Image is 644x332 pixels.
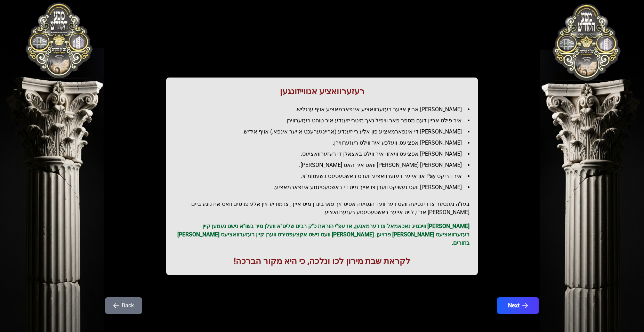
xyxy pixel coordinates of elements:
p: [PERSON_NAME] וויכטיג נאכאמאל צו דערמאנען, אז עפ"י הוראת כ"ק רבינו שליט"א וועלן מיר בשו"א נישט נע... [175,222,469,247]
li: איר דריקט Pay און אייער רעזערוואציע ווערט באשטעטיגט בשעטומ"צ. [180,172,469,180]
li: [PERSON_NAME] וועט געשיקט ווערן צו אייך מיט די באשטעטיגטע אינפארמאציע. [180,183,469,192]
li: [PERSON_NAME] [PERSON_NAME] וואס איר האט [PERSON_NAME]. [180,161,469,169]
li: איר פילט אריין דעם מספר פאר וויפיל נאך מיטרייזענדע איר טוהט רעזערווירן. [180,116,469,125]
button: Back [105,297,142,314]
h2: בעז"ה נענטער צו די נסיעה וועט דער וועד הנסיעה אפיס זיך פארבינדן מיט אייך, צו מודיע זיין אלע פרטים... [175,200,469,217]
li: [PERSON_NAME] די אינפארמאציע פון אלע רייזענדע (אריינגערעכט אייער אינפא.) אויף אידיש. [180,128,469,136]
li: [PERSON_NAME] אפציעס וויאזוי איר ווילט באצאלן די רעזערוואציעס. [180,150,469,158]
h1: לקראת שבת מירון לכו ונלכה, כי היא מקור הברכה! [175,256,469,267]
button: Next [497,297,539,314]
li: [PERSON_NAME] אריין אייער רעזערוואציע אינפארמאציע אויף ענגליש. [180,105,469,114]
h1: רעזערוואציע אנווייזונגען [175,86,469,97]
li: [PERSON_NAME] אפציעס, וועלכע איר ווילט רעזערווירן. [180,139,469,147]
